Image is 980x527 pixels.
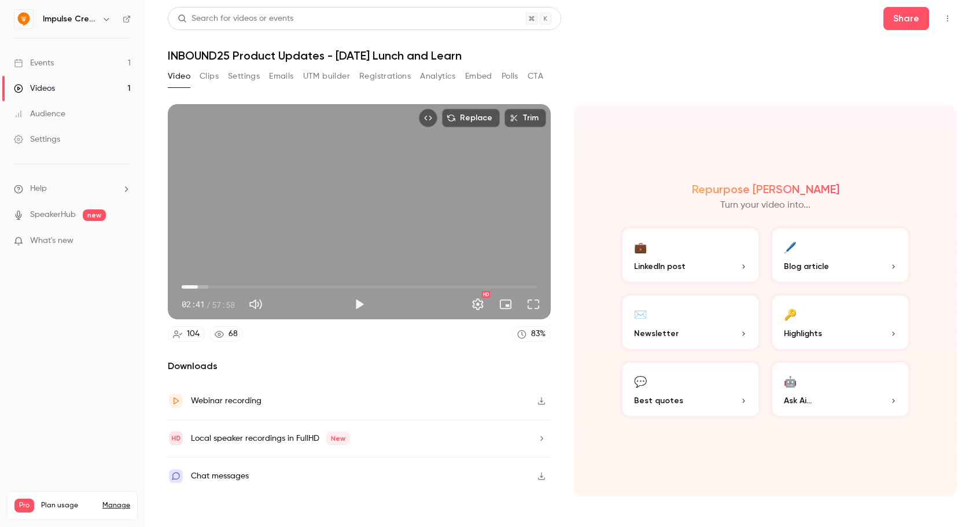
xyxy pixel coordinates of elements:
div: 💬 [634,372,647,390]
div: Events [14,57,54,69]
h2: Downloads [168,359,551,373]
span: Blog article [784,260,829,272]
a: 83% [512,326,551,342]
div: 83 % [531,328,546,340]
h6: Impulse Creative [43,13,97,25]
button: Turn on miniplayer [494,293,517,316]
div: 02:41 [182,298,235,311]
span: / [206,298,211,311]
span: Ask Ai... [784,395,812,407]
button: Mute [244,293,267,316]
div: HD [482,291,490,298]
button: Top Bar Actions [938,9,957,28]
a: Manage [102,501,130,510]
li: help-dropdown-opener [14,183,131,195]
button: Analytics [420,67,456,86]
button: CTA [528,67,543,86]
button: ✉️Newsletter [620,293,761,351]
button: Full screen [522,293,545,316]
div: Audience [14,108,65,120]
button: Trim [504,109,546,127]
div: Webinar recording [191,394,261,408]
div: 104 [187,328,200,340]
div: 🔑 [784,305,797,323]
button: Play [348,293,371,316]
h1: INBOUND25 Product Updates - [DATE] Lunch and Learn [168,49,957,62]
div: Chat messages [191,469,249,483]
button: 💬Best quotes [620,360,761,418]
div: Videos [14,83,55,94]
button: Settings [228,67,260,86]
button: UTM builder [303,67,350,86]
p: Turn your video into... [720,198,810,212]
div: 🖊️ [784,238,797,256]
button: Embed video [419,109,437,127]
button: Settings [466,293,489,316]
span: New [326,432,350,445]
button: 🔑Highlights [770,293,911,351]
span: Help [30,183,47,195]
span: Plan usage [41,501,95,510]
span: Newsletter [634,327,679,340]
span: 02:41 [182,298,205,311]
div: 68 [229,328,238,340]
span: LinkedIn post [634,260,686,272]
button: Video [168,67,190,86]
a: 68 [209,326,243,342]
button: Embed [465,67,492,86]
span: What's new [30,235,73,247]
a: 104 [168,326,205,342]
img: Impulse Creative [14,10,33,28]
span: Pro [14,499,34,513]
div: 🤖 [784,372,797,390]
button: 🖊️Blog article [770,226,911,284]
h2: Repurpose [PERSON_NAME] [692,182,839,196]
div: 💼 [634,238,647,256]
div: Settings [14,134,60,145]
button: Emails [269,67,293,86]
div: ✉️ [634,305,647,323]
span: new [83,209,106,221]
div: Search for videos or events [178,13,293,25]
span: Best quotes [634,395,683,407]
button: Registrations [359,67,411,86]
span: 57:58 [212,298,235,311]
button: Replace [442,109,500,127]
button: Polls [502,67,518,86]
span: Highlights [784,327,822,340]
div: Local speaker recordings in FullHD [191,432,350,445]
a: SpeakerHub [30,209,76,221]
button: 🤖Ask Ai... [770,360,911,418]
button: Share [883,7,929,30]
button: Clips [200,67,219,86]
button: 💼LinkedIn post [620,226,761,284]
